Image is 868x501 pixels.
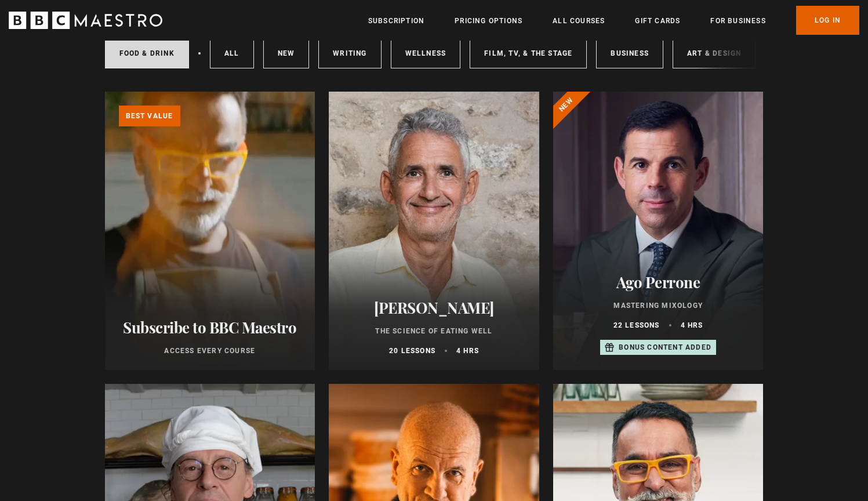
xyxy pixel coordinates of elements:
[635,15,680,27] a: Gift Cards
[343,299,525,317] h2: [PERSON_NAME]
[455,15,522,27] a: Pricing Options
[710,15,765,27] a: For business
[263,38,310,68] a: New
[368,6,859,35] nav: Primary
[553,15,605,27] a: All Courses
[619,342,711,353] p: Bonus content added
[673,38,756,68] a: Art & Design
[567,300,750,311] p: Mastering Mixology
[9,12,162,29] svg: BBC Maestro
[613,320,660,331] p: 22 lessons
[596,38,663,68] a: Business
[553,92,764,370] a: Ago Perrone Mastering Mixology 22 lessons 4 hrs Bonus content added New
[796,6,859,35] a: Log In
[343,326,525,336] p: The Science of Eating Well
[119,106,180,126] p: Best value
[391,38,461,68] a: Wellness
[567,273,750,291] h2: Ago Perrone
[329,92,539,370] a: [PERSON_NAME] The Science of Eating Well 20 lessons 4 hrs
[105,38,189,68] a: Food & Drink
[681,320,703,331] p: 4 hrs
[470,38,587,68] a: Film, TV, & The Stage
[318,38,381,68] a: Writing
[456,346,479,356] p: 4 hrs
[210,38,254,68] a: All
[368,15,424,27] a: Subscription
[389,346,435,356] p: 20 lessons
